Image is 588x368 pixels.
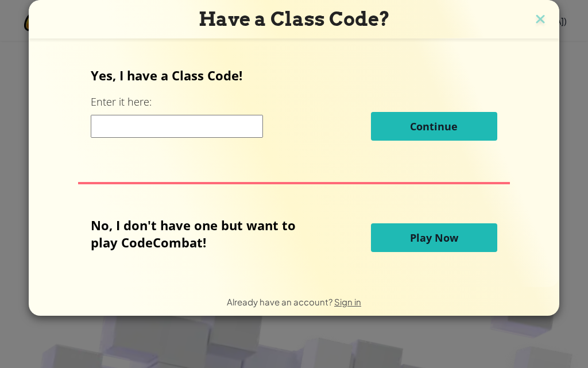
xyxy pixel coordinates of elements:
button: Continue [371,112,497,141]
span: Play Now [410,231,458,245]
span: Continue [410,119,458,133]
label: Enter it here: [91,95,152,109]
p: No, I don't have one but want to play CodeCombat! [91,216,313,251]
img: close icon [533,11,548,29]
a: Sign in [334,296,361,307]
span: Have a Class Code? [199,7,390,30]
span: Already have an account? [227,296,334,307]
button: Play Now [371,223,497,252]
p: Yes, I have a Class Code! [91,67,497,84]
